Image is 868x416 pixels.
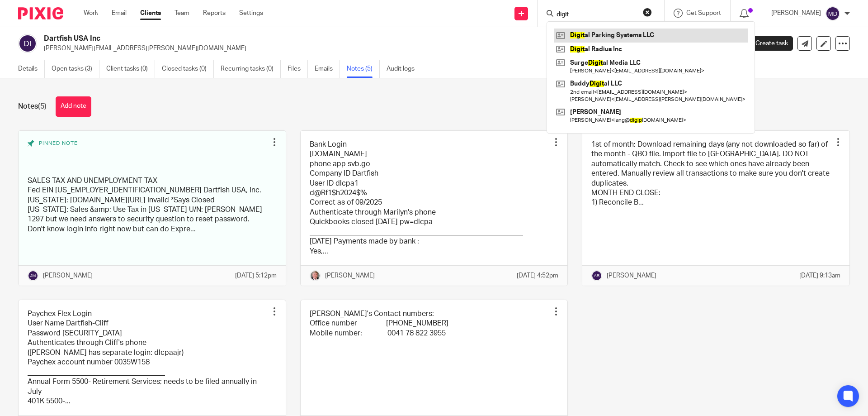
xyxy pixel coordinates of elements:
[325,271,375,280] p: [PERSON_NAME]
[112,9,127,18] a: Email
[44,44,727,53] p: [PERSON_NAME][EMAIL_ADDRESS][PERSON_NAME][DOMAIN_NAME]
[310,270,321,281] img: cd2011-crop.jpg
[235,271,277,280] p: [DATE] 5:12pm
[315,60,340,78] a: Emails
[56,96,91,117] button: Add note
[28,270,38,281] img: svg%3E
[288,60,308,78] a: Files
[18,7,63,19] img: Pixie
[221,60,281,78] a: Recurring tasks (0)
[387,60,421,78] a: Audit logs
[591,270,602,281] img: svg%3E
[203,9,226,18] a: Reports
[43,271,93,280] p: [PERSON_NAME]
[239,9,263,18] a: Settings
[175,9,189,18] a: Team
[556,11,637,19] input: Search
[741,36,793,51] a: Create task
[28,140,268,169] div: Pinned note
[84,9,98,18] a: Work
[771,9,821,18] p: [PERSON_NAME]
[162,60,214,78] a: Closed tasks (0)
[826,6,840,21] img: svg%3E
[38,103,47,110] span: (5)
[44,34,590,43] h2: Dartfish USA Inc
[18,60,45,78] a: Details
[140,9,161,18] a: Clients
[52,60,99,78] a: Open tasks (3)
[347,60,380,78] a: Notes (5)
[106,60,155,78] a: Client tasks (0)
[607,271,656,280] p: [PERSON_NAME]
[686,10,721,16] span: Get Support
[799,271,840,280] p: [DATE] 9:13am
[18,102,47,111] h1: Notes
[18,34,37,53] img: svg%3E
[517,271,558,280] p: [DATE] 4:52pm
[643,8,652,17] button: Clear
